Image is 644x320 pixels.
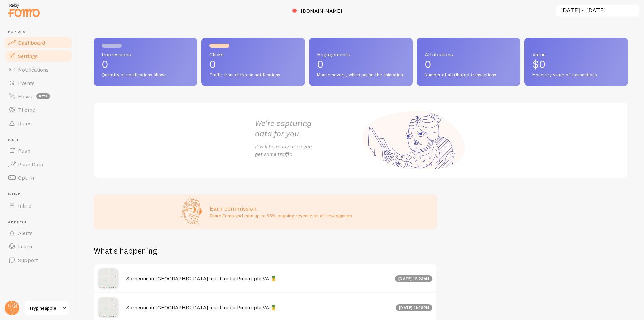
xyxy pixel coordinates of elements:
span: Impressions [102,52,189,57]
span: Dashboard [18,39,45,46]
a: Alerts [4,226,73,240]
h2: We're capturing data for you [255,118,361,139]
p: 0 [425,59,512,70]
a: Trypineapple [24,300,69,316]
span: Rules [18,120,32,127]
a: Opt-In [4,171,73,184]
span: Mouse hovers, which pause the animation [317,72,405,78]
span: Inline [8,192,73,197]
a: Events [4,76,73,90]
span: Clicks [209,52,297,57]
span: Get Help [8,220,73,225]
a: Flows beta [4,90,73,103]
span: beta [36,93,50,99]
p: It will be ready once you get some traffic [255,143,361,158]
h4: Someone in [GEOGRAPHIC_DATA] just hired a Pineapple VA 🍍 [126,304,392,311]
p: Share Fomo and earn up to 25% ongoing revenue on all new signups [210,212,352,219]
span: $0 [532,58,546,71]
a: Rules [4,117,73,130]
span: Learn [18,243,32,250]
a: Notifications [4,63,73,76]
p: 0 [317,59,405,70]
a: Learn [4,240,73,253]
span: Alerts [18,230,33,236]
div: [DATE] 12:23am [395,275,432,282]
span: Support [18,257,38,263]
span: Notifications [18,66,49,73]
span: Trypineapple [29,304,61,312]
a: Push [4,144,73,157]
span: Events [18,80,35,86]
span: Settings [18,53,38,59]
span: Traffic from clicks on notifications [209,72,297,78]
span: Push Data [18,161,43,168]
span: Push [8,138,73,142]
a: Theme [4,103,73,117]
span: Attributions [425,52,512,57]
p: 0 [102,59,189,70]
span: Inline [18,202,31,209]
p: 0 [209,59,297,70]
a: Dashboard [4,36,73,49]
a: Support [4,253,73,267]
h4: Someone in [GEOGRAPHIC_DATA] just hired a Pineapple VA 🍍 [126,275,391,282]
a: Settings [4,49,73,63]
span: Opt-In [18,174,34,181]
h2: What's happening [94,245,157,256]
img: fomo-relay-logo-orange.svg [7,2,41,19]
a: Push Data [4,157,73,171]
span: Push [18,147,30,154]
h3: Earn commission [210,204,352,212]
a: Inline [4,199,73,212]
span: Number of attributed transactions [425,72,512,78]
span: Value [532,52,620,57]
span: Quantity of notifications shown [102,72,189,78]
span: Flows [18,93,32,100]
span: Monetary value of transactions [532,72,620,78]
span: Pop-ups [8,30,73,34]
span: Theme [18,106,35,113]
span: Engagements [317,52,405,57]
div: [DATE] 11:08pm [396,304,432,311]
